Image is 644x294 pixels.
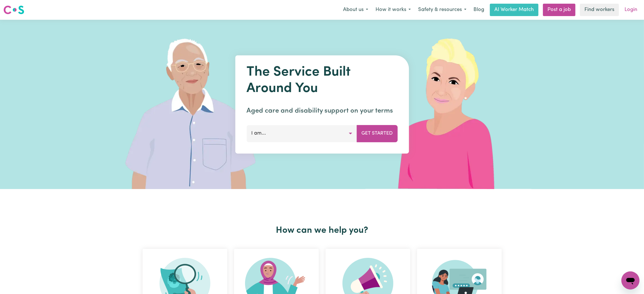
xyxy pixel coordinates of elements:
a: AI Worker Match [490,4,538,16]
button: I am... [246,125,357,142]
iframe: Button to launch messaging window, conversation in progress [621,271,639,289]
a: Blog [470,4,488,16]
button: Get Started [357,125,398,142]
img: Careseekers logo [3,5,24,15]
h1: The Service Built Around You [246,64,398,97]
button: Safety & resources [414,4,470,16]
a: Login [621,4,641,16]
p: Aged care and disability support on your terms [246,106,398,116]
button: About us [339,4,372,16]
a: Post a job [543,4,575,16]
h2: How can we help you? [139,225,505,236]
button: How it works [372,4,414,16]
a: Careseekers logo [3,3,24,16]
a: Find workers [580,4,619,16]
